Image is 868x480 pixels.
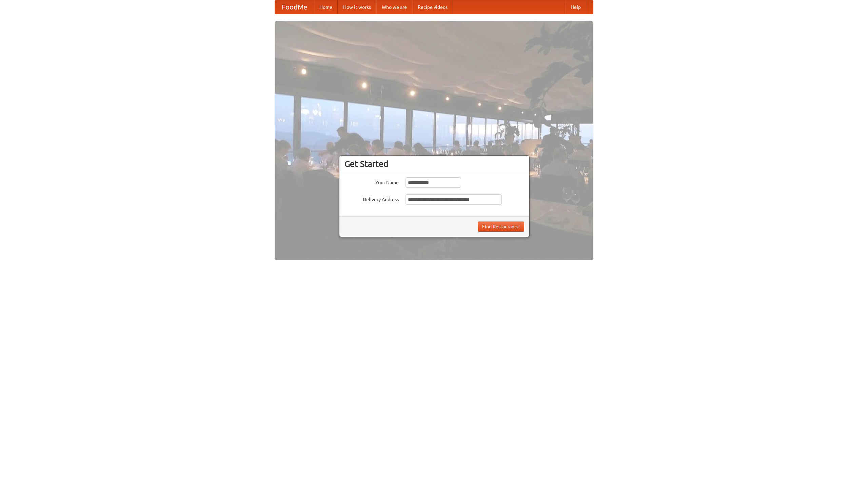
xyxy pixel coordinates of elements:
a: Help [565,0,586,14]
label: Delivery Address [344,194,399,203]
a: Recipe videos [412,0,453,14]
label: Your Name [344,177,399,186]
a: Who we are [376,0,412,14]
a: FoodMe [275,0,314,14]
button: Find Restaurants! [478,222,524,232]
h3: Get Started [344,159,524,169]
a: How it works [338,0,376,14]
a: Home [314,0,338,14]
